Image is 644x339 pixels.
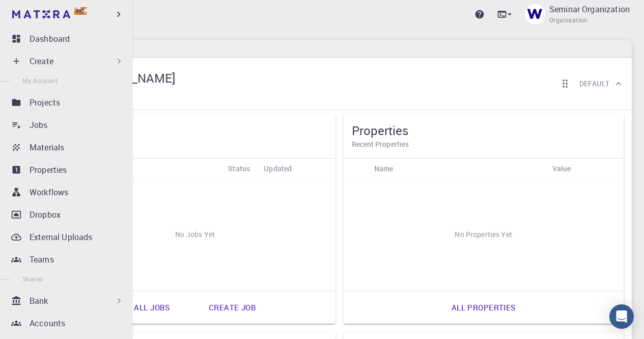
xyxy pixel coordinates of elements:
div: Status [223,159,259,178]
h6: Default [579,78,609,89]
div: Create [8,51,128,71]
a: All properties [440,295,527,320]
p: Properties [30,164,67,176]
div: Name [374,159,394,178]
img: Seminar Organization [525,4,545,24]
p: Dashboard [30,33,70,45]
p: Projects [30,96,60,109]
div: Bank [8,291,128,311]
p: Jobs [30,119,48,131]
p: Teams [30,253,54,266]
a: Properties [8,160,128,180]
a: Projects [8,92,128,113]
span: Shared [22,275,43,283]
a: Workflows [8,182,128,202]
p: Bank [30,295,48,307]
a: Teams [8,249,128,270]
div: Value [552,159,571,178]
div: Value [547,159,624,178]
div: Icon [344,159,369,178]
a: Create job [198,295,267,320]
p: Create [30,55,53,67]
a: Accounts [8,313,128,333]
div: Updated [259,159,335,178]
div: Open Intercom Messenger [609,304,634,329]
div: Updated [264,159,292,178]
p: Materials [30,141,64,153]
div: JD Francois[PERSON_NAME]IndividualReorder cardsDefault [47,58,632,110]
span: My Account [22,76,58,85]
div: Name [80,159,223,178]
a: Dashboard [8,29,128,49]
a: Dropbox [8,204,128,225]
h6: Recent Properties [352,139,616,150]
div: No Jobs Yet [55,178,335,291]
p: External Uploads [30,231,92,243]
button: Reorder cards [555,73,575,94]
a: Materials [8,137,128,158]
div: Name [369,159,547,178]
a: External Uploads [8,227,128,247]
img: logo [12,10,70,18]
a: Jobs [8,115,128,135]
div: Status [228,159,250,178]
h5: Properties [352,122,616,139]
p: Dropbox [30,208,61,221]
h5: Jobs [63,122,327,139]
a: All jobs [123,295,181,320]
p: Seminar Organization [549,3,630,15]
p: Workflows [30,186,68,198]
span: Organisation [549,15,587,25]
p: Accounts [30,317,65,329]
div: No Properties Yet [344,178,624,291]
h6: Recent Jobs [63,139,327,150]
